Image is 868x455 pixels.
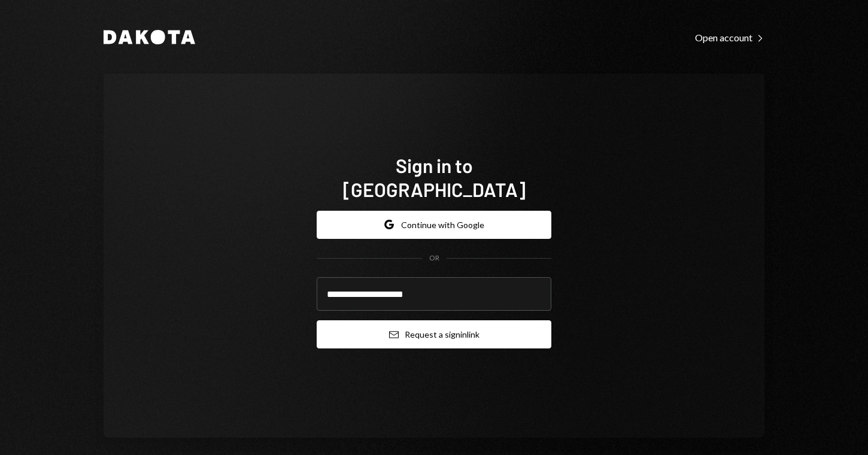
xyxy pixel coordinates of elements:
button: Continue with Google [317,211,551,239]
div: OR [429,253,439,263]
a: Open account [695,31,764,44]
button: Request a signinlink [317,320,551,348]
div: Open account [695,32,764,44]
h1: Sign in to [GEOGRAPHIC_DATA] [317,153,551,201]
